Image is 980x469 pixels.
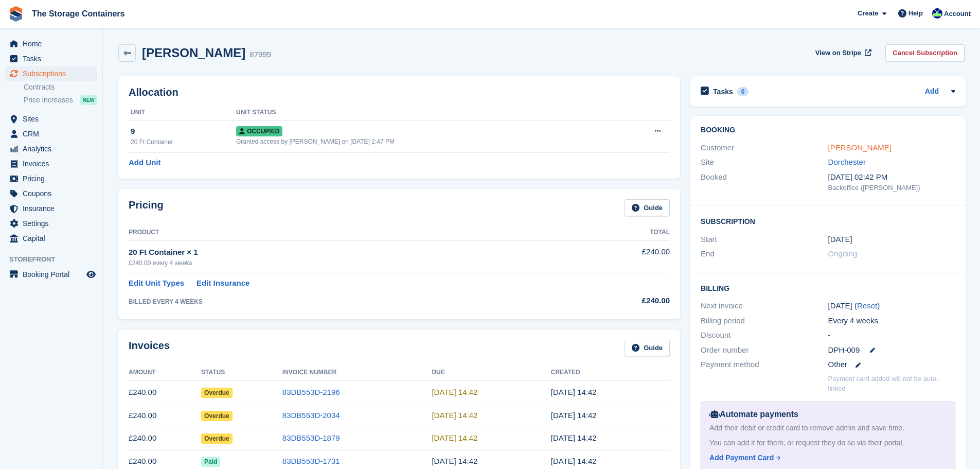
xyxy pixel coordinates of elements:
[23,186,84,201] span: Coupons
[709,408,947,421] div: Automate payments
[5,157,97,171] a: menu
[625,340,670,357] a: Guide
[129,277,184,289] a: Edit Unit Types
[885,44,965,61] a: Cancel Subscription
[857,301,877,310] a: Reset
[129,199,164,216] h2: Pricing
[5,37,97,51] a: menu
[878,302,887,311] div: Tooltip anchor
[701,300,828,312] div: Next invoice
[828,344,860,356] span: DPH-009
[129,86,670,98] h2: Allocation
[129,364,201,381] th: Amount
[858,8,878,19] span: Create
[551,411,597,420] time: 2025-07-23 13:42:29 UTC
[713,87,733,96] h2: Tasks
[709,453,774,463] div: Add Payment Card
[5,112,97,126] a: menu
[131,137,236,147] div: 20 Ft Container
[23,66,84,81] span: Subscriptions
[5,51,97,66] a: menu
[737,87,749,96] div: 0
[129,224,568,241] th: Product
[925,86,939,98] a: Add
[23,267,84,282] span: Booking Portal
[5,127,97,141] a: menu
[701,329,828,341] div: Discount
[23,112,84,126] span: Sites
[432,388,477,396] time: 2025-08-21 13:42:02 UTC
[828,300,955,312] div: [DATE] ( )
[701,234,828,246] div: Start
[129,157,161,169] a: Add Unit
[944,9,971,19] span: Account
[236,105,618,121] th: Unit Status
[282,457,340,465] a: 83DB553D-1731
[250,49,271,61] div: 87995
[23,157,84,171] span: Invoices
[432,433,477,442] time: 2025-06-26 13:42:02 UTC
[131,126,236,137] div: 9
[551,388,597,396] time: 2025-08-20 13:42:29 UTC
[5,142,97,156] a: menu
[23,201,84,216] span: Insurance
[908,8,923,19] span: Help
[568,240,670,273] td: £240.00
[568,224,670,241] th: Total
[142,46,245,60] h2: [PERSON_NAME]
[701,315,828,327] div: Billing period
[24,82,97,92] a: Contracts
[24,95,73,105] span: Price increases
[709,438,947,448] div: You can add it for them, or request they do so via their portal.
[129,258,568,268] div: £240.00 every 4 weeks
[828,158,866,166] a: Dorchester
[129,247,568,258] div: 20 Ft Container × 1
[551,364,670,381] th: Created
[701,126,955,134] h2: Booking
[828,171,955,183] div: [DATE] 02:42 PM
[701,171,828,193] div: Booked
[85,268,97,281] a: Preview store
[201,364,282,381] th: Status
[197,277,250,289] a: Edit Insurance
[129,381,201,404] td: £240.00
[932,8,942,19] img: Stacy Williams
[23,51,84,66] span: Tasks
[23,216,84,231] span: Settings
[828,234,852,246] time: 2025-05-28 00:00:00 UTC
[201,433,233,444] span: Overdue
[828,359,955,371] div: Other
[282,388,340,396] a: 83DB553D-2196
[282,364,432,381] th: Invoice Number
[5,66,97,81] a: menu
[701,283,955,293] h2: Billing
[23,231,84,246] span: Capital
[80,95,97,105] div: NEW
[701,359,828,371] div: Payment method
[709,453,942,463] a: Add Payment Card
[701,157,828,168] div: Site
[129,340,170,357] h2: Invoices
[282,433,340,442] a: 83DB553D-1879
[828,374,955,394] p: Payment card added will not be auto-linked
[23,127,84,141] span: CRM
[201,411,233,421] span: Overdue
[5,201,97,216] a: menu
[828,183,955,193] div: Backoffice ([PERSON_NAME])
[828,143,892,152] a: [PERSON_NAME]
[23,171,84,186] span: Pricing
[701,142,828,154] div: Customer
[828,315,955,327] div: Every 4 weeks
[9,254,102,265] span: Storefront
[5,216,97,231] a: menu
[551,433,597,442] time: 2025-06-25 13:42:42 UTC
[568,295,670,307] div: £240.00
[236,137,618,146] div: Granted access by [PERSON_NAME] on [DATE] 2:47 PM
[709,423,947,433] div: Add their debit or credit card to remove admin and save time.
[5,231,97,246] a: menu
[5,267,97,282] a: menu
[701,216,955,226] h2: Subscription
[23,142,84,156] span: Analytics
[129,297,568,306] div: BILLED EVERY 4 WEEKS
[282,411,340,420] a: 83DB553D-2034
